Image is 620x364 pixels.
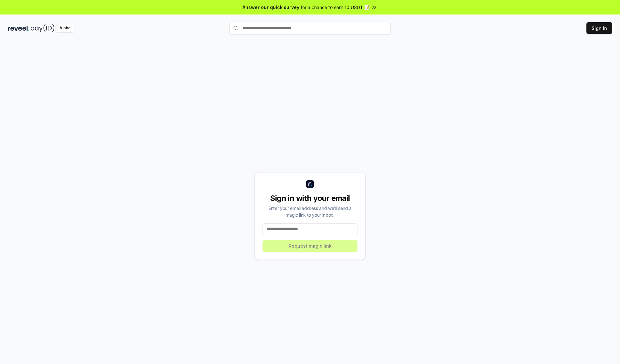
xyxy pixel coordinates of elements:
img: logo_small [306,180,314,188]
div: Alpha [56,24,74,32]
div: Enter your email address and we’ll send a magic link to your inbox. [263,205,357,218]
div: Sign in with your email [263,193,357,203]
img: pay_id [31,24,55,32]
span: Answer our quick survey [243,4,299,11]
span: for a chance to earn 10 USDT 📝 [301,4,370,11]
button: Sign In [586,22,612,34]
img: reveel_dark [8,24,29,32]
